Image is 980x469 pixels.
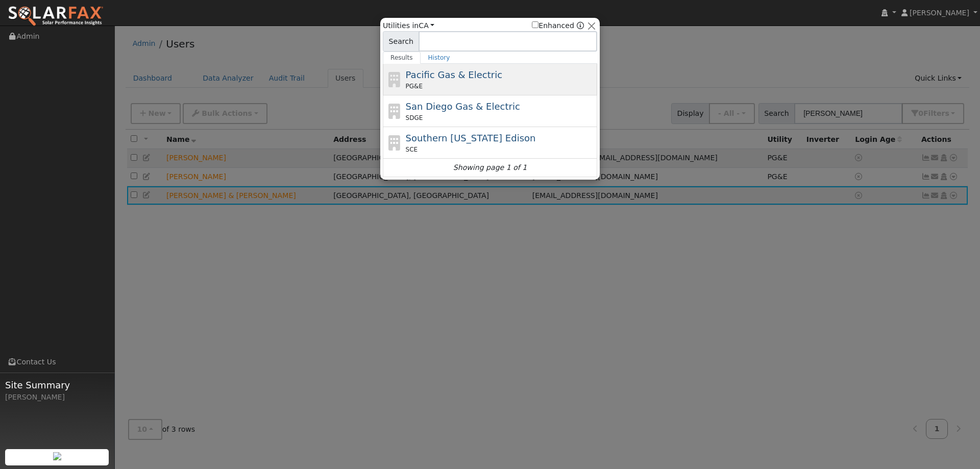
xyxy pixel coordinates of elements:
[406,133,536,143] span: Southern [US_STATE] Edison
[532,20,584,31] span: Show enhanced providers
[910,9,969,17] span: [PERSON_NAME]
[383,52,421,64] a: Results
[406,101,520,112] span: San Diego Gas & Electric
[406,69,502,80] span: Pacific Gas & Electric
[532,20,574,31] label: Enhanced
[406,113,423,122] span: SDGE
[421,52,458,64] a: History
[419,21,434,30] a: CA
[5,378,109,392] span: Site Summary
[53,452,61,460] img: retrieve
[406,82,423,91] span: PG&E
[406,145,418,154] span: SCE
[453,162,527,173] i: Showing page 1 of 1
[8,6,104,27] img: SolarFax
[577,21,584,30] a: Enhanced Providers
[532,21,538,28] input: Enhanced
[383,31,419,52] span: Search
[5,392,109,403] div: [PERSON_NAME]
[383,20,434,31] span: Utilities in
